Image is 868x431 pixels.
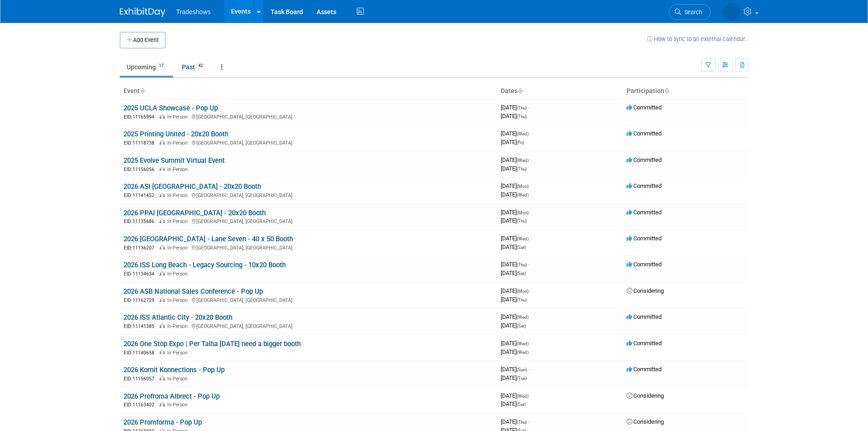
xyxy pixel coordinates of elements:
span: [DATE] [501,313,531,320]
span: In-Person [167,166,190,172]
a: 2026 One Stop Expo | Per Talha [DATE] need a bigger booth [123,340,301,348]
span: [DATE] [501,130,531,137]
span: [DATE] [501,104,529,111]
th: Participation [623,83,749,99]
span: - [530,287,531,294]
span: [DATE] [501,348,529,355]
img: In-Person Event [159,166,165,171]
img: In-Person Event [159,323,165,328]
img: In-Person Event [159,245,165,249]
img: In-Person Event [159,376,165,380]
span: Committed [627,156,662,163]
span: (Sat) [517,323,526,328]
span: In-Person [167,297,190,303]
span: [DATE] [501,244,526,250]
span: EID: 11141385 [124,324,158,329]
span: In-Person [167,140,190,146]
img: ExhibitDay [120,8,165,17]
span: - [528,418,529,425]
span: [DATE] [501,209,531,216]
span: EID: 11163402 [124,402,158,407]
span: [DATE] [501,374,527,381]
span: [DATE] [501,418,529,425]
span: - [530,392,531,399]
img: In-Person Event [159,140,165,145]
span: Committed [627,182,662,189]
span: [DATE] [501,139,524,145]
span: (Fri) [517,140,524,145]
span: [DATE] [501,270,526,276]
span: In-Person [167,271,190,277]
span: - [530,209,531,216]
span: Committed [627,261,662,268]
span: EID: 11165994 [124,114,158,119]
span: Committed [627,104,662,111]
span: (Wed) [517,394,529,399]
a: 2025 UCLA Showcase - Pop Up [123,104,218,112]
a: 2026 ASB National Sales Conference - Pop Up [123,287,263,296]
span: In-Person [167,323,190,329]
button: Add Event [120,32,165,48]
span: (Mon) [517,289,529,294]
span: In-Person [167,218,190,224]
span: [DATE] [501,217,527,224]
span: [DATE] [501,392,531,399]
span: - [528,104,529,111]
span: [DATE] [501,287,531,294]
span: [DATE] [501,322,526,329]
span: Committed [627,130,662,137]
span: In-Person [167,402,190,408]
span: [DATE] [501,296,527,303]
img: In-Person Event [159,114,165,119]
span: (Mon) [517,184,529,189]
a: Past42 [175,58,212,76]
div: [GEOGRAPHIC_DATA], [GEOGRAPHIC_DATA] [123,322,493,330]
span: In-Person [167,192,190,198]
span: (Sat) [517,402,526,407]
span: [DATE] [501,366,529,373]
span: - [530,182,531,189]
span: - [528,261,529,268]
span: [DATE] [501,261,529,268]
span: - [530,313,531,320]
span: - [530,156,531,163]
span: (Thu) [517,218,527,223]
img: Janet Wong [723,3,740,21]
div: [GEOGRAPHIC_DATA], [GEOGRAPHIC_DATA] [123,191,493,199]
img: In-Person Event [159,192,165,197]
span: (Wed) [517,131,529,136]
span: EID: 11141452 [124,193,158,198]
span: In-Person [167,114,190,120]
a: Sort by Event Name [140,87,144,94]
span: Considering [627,392,664,399]
div: [GEOGRAPHIC_DATA], [GEOGRAPHIC_DATA] [123,113,493,120]
a: How to sync to an external calendar... [647,36,749,42]
span: EID: 11140658 [124,350,158,355]
a: 2026 ISS Atlantic City - 20x20 Booth [123,313,232,322]
a: 2026 Kornit Konnections - Pop Up [123,366,225,374]
span: (Wed) [517,350,529,355]
span: (Wed) [517,236,529,241]
span: (Thu) [517,166,527,171]
span: (Thu) [517,420,527,425]
span: Committed [627,340,662,347]
span: [DATE] [501,165,527,172]
div: [GEOGRAPHIC_DATA], [GEOGRAPHIC_DATA] [123,244,493,251]
span: Committed [627,313,662,320]
span: Committed [627,366,662,373]
span: - [530,340,531,347]
span: (Wed) [517,192,529,197]
div: [GEOGRAPHIC_DATA], [GEOGRAPHIC_DATA] [123,217,493,225]
span: EID: 11156056 [124,167,158,172]
span: EID: 11156057 [124,376,158,381]
span: - [530,130,531,137]
span: [DATE] [501,400,526,407]
a: 2025 Printing United - 20x20 Booth [123,130,228,138]
span: In-Person [167,245,190,251]
span: In-Person [167,376,190,382]
span: Considering [627,287,664,294]
a: Sort by Participation Type [664,87,669,94]
span: (Thu) [517,297,527,302]
span: (Thu) [517,262,527,267]
span: (Thu) [517,105,527,110]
